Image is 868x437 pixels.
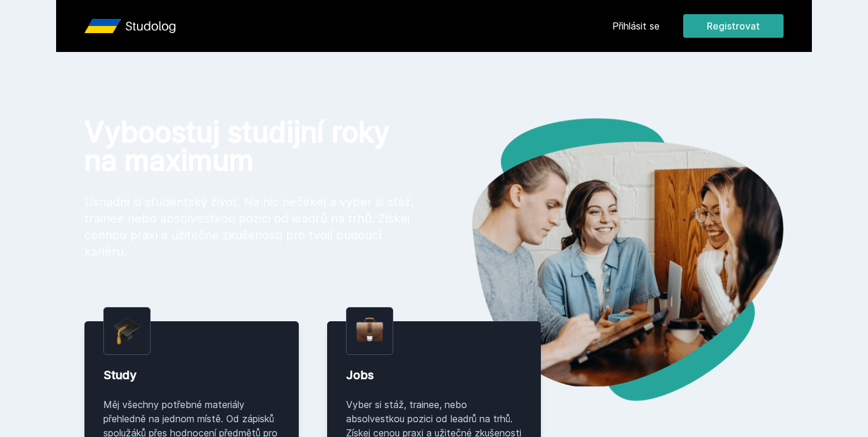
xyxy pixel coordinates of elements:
a: Přihlásit se [612,19,660,33]
img: hero.png [434,118,784,401]
button: Registrovat [683,14,784,38]
div: Study [103,367,280,383]
h1: Vyboostuj studijní roky na maximum [84,118,415,175]
p: Usnadni si studentský život. Na nic nečekej a vyber si stáž, trainee nebo absolvestkou pozici od ... [84,194,415,260]
img: briefcase.png [356,315,383,345]
img: graduation-cap.png [113,317,141,345]
div: Jobs [346,367,523,383]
